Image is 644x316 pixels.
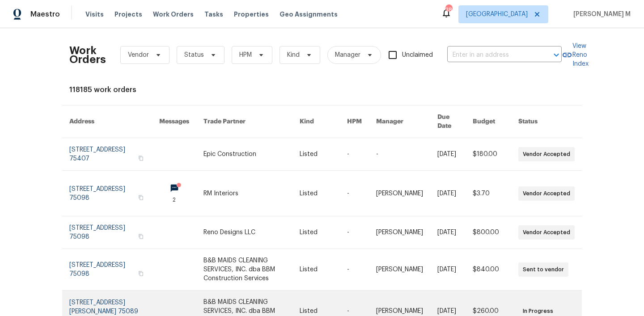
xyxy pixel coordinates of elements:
td: Listed [292,216,340,249]
a: View Reno Index [562,42,589,68]
button: Open [550,49,563,61]
td: - [340,138,369,171]
td: [PERSON_NAME] [369,216,430,249]
td: - [340,171,369,216]
span: Projects [114,10,142,19]
button: Copy Address [137,194,145,202]
th: Kind [292,105,340,138]
span: Maestro [30,10,60,19]
input: Enter in an address [447,48,537,62]
td: Listed [292,138,340,171]
span: Manager [335,51,360,59]
span: Unclaimed [402,51,433,60]
th: Messages [152,105,196,138]
div: 118185 work orders [69,85,575,94]
th: Trade Partner [196,105,292,138]
span: Status [184,51,204,59]
td: RM Interiors [196,171,292,216]
td: Epic Construction [196,138,292,171]
div: 38 [445,5,452,14]
td: - [340,249,369,291]
button: Copy Address [137,232,145,240]
td: Listed [292,249,340,291]
button: Copy Address [137,154,145,162]
h2: Work Orders [69,46,106,64]
th: Address [62,105,152,138]
th: Due Date [430,105,466,138]
span: [GEOGRAPHIC_DATA] [466,10,528,19]
td: [PERSON_NAME] [369,171,430,216]
span: Visits [85,10,104,19]
td: [PERSON_NAME] [369,249,430,291]
button: Copy Address [137,270,145,278]
span: Tasks [204,11,223,17]
td: - [369,138,430,171]
td: - [340,216,369,249]
span: Properties [234,10,269,19]
span: [PERSON_NAME] M [570,10,631,19]
span: Work Orders [153,10,194,19]
td: B&B MAIDS CLEANING SERVICES, INC. dba BBM Construction Services [196,249,292,291]
th: Manager [369,105,430,138]
th: HPM [340,105,369,138]
td: Listed [292,171,340,216]
td: Reno Designs LLC [196,216,292,249]
th: Budget [466,105,511,138]
span: Kind [287,51,300,59]
th: Status [511,105,582,138]
span: HPM [239,51,252,59]
span: Vendor [128,51,149,59]
span: Geo Assignments [280,10,338,19]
